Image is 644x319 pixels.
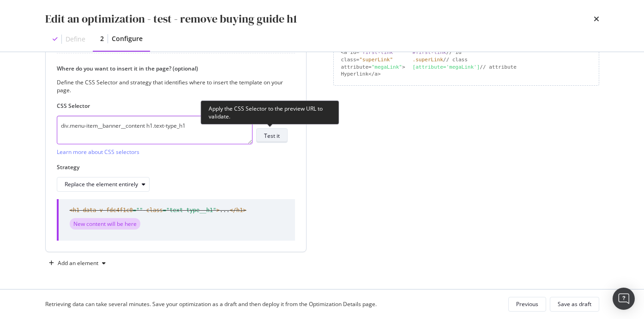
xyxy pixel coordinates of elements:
a: Learn more about CSS selectors [57,148,139,156]
label: CSS Selector [57,102,288,110]
span: <h1 [70,207,80,213]
div: Previous [516,300,538,308]
label: Where do you want to insert it in the page? (optional) [57,65,288,72]
div: Configure [112,34,143,43]
div: Retrieving data can take several minutes. Save your optimization as a draft and then deploy it fr... [45,300,377,308]
div: // class [413,56,591,64]
button: Save as draft [550,297,599,312]
div: Define the CSS Selector and strategy that identifies where to insert the template on your page. [57,78,288,94]
div: Replace the element entirely [65,182,138,187]
div: // id [413,49,591,56]
button: Add an element [45,256,109,271]
span: class [146,207,163,213]
span: =" " [133,207,143,213]
div: Define [66,35,85,44]
div: "megaLink" [372,64,402,70]
span: =" text-type__h1 " [163,207,217,213]
div: .superLink [413,57,443,63]
span: data-v-fdc4f1c0 [83,207,132,213]
textarea: div.menu-item__banner__content h1.text-type_h1 [57,116,253,144]
div: Apply the CSS Selector to the preview URL to validate. [201,100,339,124]
div: attribute= > [341,64,405,71]
button: Previous [508,297,546,312]
span: > [216,207,219,213]
button: Replace the element entirely [57,177,150,192]
span: ... [70,207,247,214]
div: 2 [100,34,104,43]
div: Add an element [58,260,98,266]
div: Test it [264,132,280,140]
div: times [594,11,599,27]
div: // attribute [413,64,591,71]
div: Open Intercom Messenger [613,288,635,310]
div: "superLink" [359,57,393,63]
div: <a id= [341,49,405,56]
span: </h1> [229,207,246,213]
div: class= [341,56,405,64]
div: #first-link [413,49,446,55]
div: New content will be here [70,218,140,230]
button: Test it [256,128,288,143]
label: Strategy [57,163,288,171]
div: Save as draft [558,300,591,308]
div: [attribute='megaLink'] [413,64,480,70]
div: Hyperlink</a> [341,71,405,78]
div: Edit an optimization - test - remove buying guide h1 [45,11,297,27]
div: "first-link" [359,49,396,55]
